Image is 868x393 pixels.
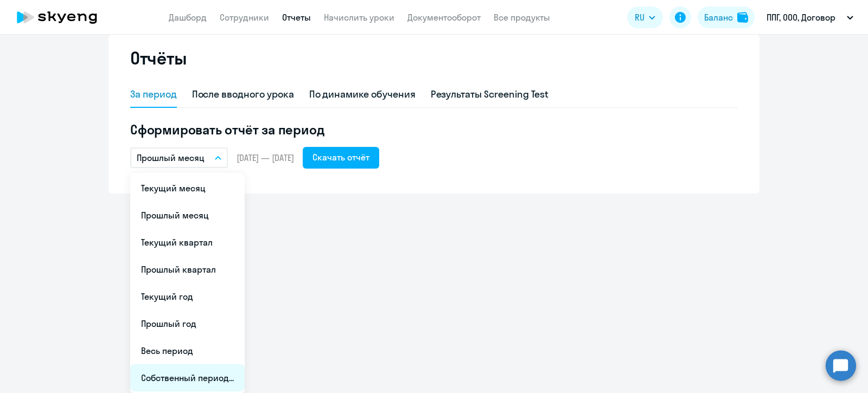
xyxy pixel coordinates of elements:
h2: Отчёты [130,47,187,69]
a: Документооборот [407,12,481,23]
img: balance [737,12,748,23]
span: [DATE] — [DATE] [237,152,294,164]
div: За период [130,87,177,101]
a: Сотрудники [220,12,269,23]
p: Прошлый месяц [137,151,205,164]
a: Все продукты [494,12,550,23]
a: Начислить уроки [324,12,394,23]
div: После вводного урока [192,87,294,101]
p: ППГ, ООО, Договор [767,11,835,24]
div: Баланс [704,11,733,24]
button: Прошлый месяц [130,147,228,168]
a: Дашборд [169,12,207,23]
span: RU [635,11,644,24]
div: Скачать отчёт [312,151,369,164]
button: ППГ, ООО, Договор [761,4,859,30]
h5: Сформировать отчёт за период [130,121,738,138]
button: Скачать отчёт [303,147,379,169]
div: По динамике обучения [309,87,416,101]
a: Отчеты [282,12,311,23]
button: Балансbalance [698,7,755,28]
div: Результаты Screening Test [431,87,549,101]
button: RU [627,7,663,28]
